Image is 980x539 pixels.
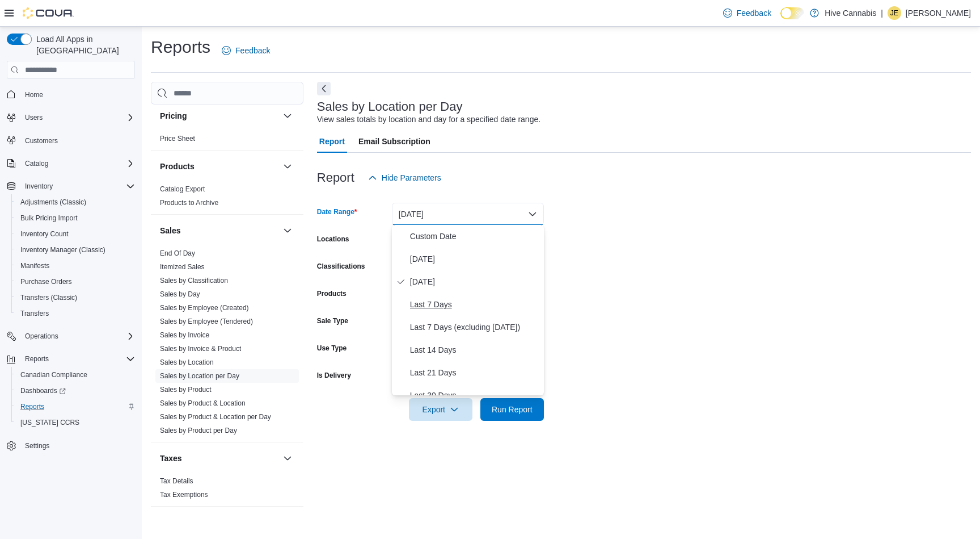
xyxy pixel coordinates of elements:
[16,211,135,225] span: Bulk Pricing Import
[317,114,540,126] div: View sales totals by location and day for a specified date range.
[160,304,249,312] a: Sales by Employee (Created)
[151,132,303,150] div: Pricing
[2,132,140,149] button: Customers
[317,262,365,271] label: Classifications
[25,182,53,191] span: Inventory
[11,210,140,226] button: Bulk Pricing Import
[160,491,208,499] a: Tax Exemptions
[2,86,140,102] button: Home
[358,130,430,153] span: Email Subscription
[160,199,218,207] a: Products to Archive
[160,399,246,407] a: Sales by Product & Location
[160,331,209,339] a: Sales by Invoice
[160,317,253,325] a: Sales by Employee (Tendered)
[25,90,43,99] span: Home
[890,6,898,20] span: JE
[20,329,63,343] button: Operations
[20,439,54,453] a: Settings
[392,203,544,225] button: [DATE]
[20,198,86,207] span: Adjustments (Classic)
[16,259,135,273] span: Manifests
[20,214,78,223] span: Bulk Pricing Import
[281,109,294,123] button: Pricing
[16,275,77,289] a: Purchase Orders
[780,19,781,20] span: Dark Mode
[364,166,446,189] button: Hide Parameters
[2,156,140,172] button: Catalog
[160,290,200,298] a: Sales by Day
[20,386,66,395] span: Dashboards
[20,111,47,124] button: Users
[20,418,79,427] span: [US_STATE] CCRS
[160,453,182,464] h3: Taxes
[20,329,135,343] span: Operations
[16,275,135,289] span: Purchase Orders
[25,136,58,145] span: Customers
[410,320,539,334] span: Last 7 Days (excluding [DATE])
[160,427,237,434] a: Sales by Product per Day
[410,388,539,402] span: Last 30 Days
[317,171,354,185] h3: Report
[20,133,135,148] span: Customers
[160,263,205,271] a: Itemized Sales
[20,245,105,254] span: Inventory Manager (Classic)
[160,161,278,172] button: Products
[16,416,84,429] a: [US_STATE] CCRS
[11,274,140,290] button: Purchase Orders
[2,110,140,126] button: Users
[492,404,533,415] span: Run Report
[317,371,351,380] label: Is Delivery
[20,111,135,124] span: Users
[480,398,544,421] button: Run Report
[20,157,135,170] span: Catalog
[16,195,135,209] span: Adjustments (Classic)
[25,113,43,122] span: Users
[20,277,72,286] span: Purchase Orders
[382,172,441,183] span: Hide Parameters
[20,309,49,318] span: Transfers
[16,416,135,429] span: Washington CCRS
[2,437,140,454] button: Settings
[20,402,44,411] span: Reports
[16,243,135,257] span: Inventory Manager (Classic)
[11,367,140,383] button: Canadian Compliance
[410,252,539,266] span: [DATE]
[20,352,135,366] span: Reports
[16,384,70,398] a: Dashboards
[20,88,48,102] a: Home
[11,226,140,242] button: Inventory Count
[317,82,331,95] button: Next
[11,242,140,258] button: Inventory Manager (Classic)
[16,368,92,382] a: Canadian Compliance
[16,307,135,320] span: Transfers
[25,354,49,363] span: Reports
[160,135,195,143] a: Price Sheet
[20,179,57,193] button: Inventory
[25,441,49,450] span: Settings
[20,261,49,270] span: Manifests
[20,134,62,148] a: Customers
[23,7,74,19] img: Cova
[11,194,140,210] button: Adjustments (Classic)
[409,398,472,421] button: Export
[825,6,876,20] p: Hive Cannabis
[16,211,82,225] a: Bulk Pricing Import
[7,81,135,483] nav: Complex example
[737,7,771,19] span: Feedback
[410,366,539,379] span: Last 21 Days
[20,157,53,170] button: Catalog
[317,344,347,353] label: Use Type
[160,372,239,380] a: Sales by Location per Day
[160,161,195,172] h3: Products
[160,185,205,193] a: Catalog Export
[2,328,140,344] button: Operations
[160,225,181,236] h3: Sales
[416,398,466,421] span: Export
[20,438,135,453] span: Settings
[160,477,193,485] a: Tax Details
[410,298,539,311] span: Last 7 Days
[25,159,48,168] span: Catalog
[160,110,278,122] button: Pricing
[11,399,140,415] button: Reports
[235,45,270,56] span: Feedback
